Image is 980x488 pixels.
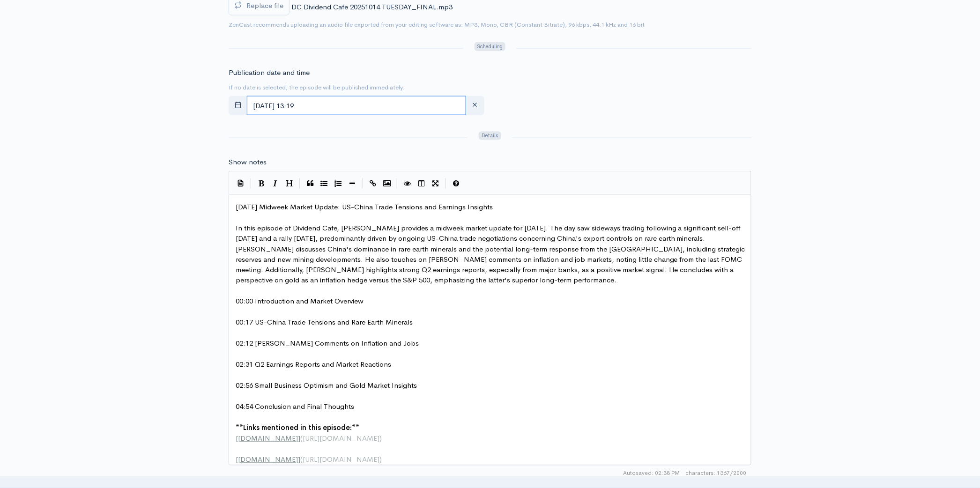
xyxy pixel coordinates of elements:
[236,339,419,348] span: 02:12 [PERSON_NAME] Comments on Inflation and Jobs
[298,434,300,443] span: ]
[317,177,331,191] button: Generic List
[236,381,417,390] span: 02:56 Small Business Optimism and Gold Market Insights
[345,177,359,191] button: Insert Horizontal Line
[243,423,352,432] span: Links mentioned in this episode:
[479,132,501,140] span: Details
[236,202,493,211] span: [DATE] Midweek Market Update: US-China Trade Tensions and Earnings Insights
[303,177,317,191] button: Quote
[299,178,300,189] i: |
[465,96,484,115] button: clear
[401,177,415,191] button: Toggle Preview
[236,434,238,443] span: [
[229,21,645,29] small: ZenCast recommends uploading an audio file exported from your editing software as: MP3, Mono, CBR...
[251,178,252,189] i: |
[366,177,380,191] button: Create Link
[246,1,283,10] span: Replace file
[379,455,382,464] span: )
[686,469,747,478] span: 1367/2000
[300,455,303,464] span: (
[298,455,300,464] span: ]
[362,178,363,189] i: |
[238,455,298,464] span: [DOMAIN_NAME]
[623,469,680,478] span: Autosaved: 02:38 PM
[236,402,354,411] span: 04:54 Conclusion and Final Thoughts
[379,434,382,443] span: )
[445,178,446,189] i: |
[236,360,391,369] span: 02:31 Q2 Earnings Reports and Market Reactions
[236,455,238,464] span: [
[300,434,303,443] span: (
[429,177,443,191] button: Toggle Fullscreen
[234,176,248,190] button: Insert Show Notes Template
[236,318,413,327] span: 00:17 US-China Trade Tensions and Rare Earth Minerals
[380,177,394,191] button: Insert Image
[238,434,298,443] span: [DOMAIN_NAME]
[254,177,268,191] button: Bold
[303,455,379,464] span: [URL][DOMAIN_NAME]
[229,67,310,78] label: Publication date and time
[236,297,364,306] span: 00:00 Introduction and Market Overview
[415,177,429,191] button: Toggle Side by Side
[229,96,248,115] button: toggle
[291,2,453,11] span: DC Dividend Cafe 20251014 TUESDAY_FINAL.mp3
[236,223,747,285] span: In this episode of Dividend Cafe, [PERSON_NAME] provides a midweek market update for [DATE]. The ...
[475,42,505,51] span: Scheduling
[331,177,345,191] button: Numbered List
[303,434,379,443] span: [URL][DOMAIN_NAME]
[268,177,282,191] button: Italic
[282,177,297,191] button: Heading
[397,178,398,189] i: |
[229,83,404,91] small: If no date is selected, the episode will be published immediately.
[229,157,267,168] label: Show notes
[449,177,463,191] button: Markdown Guide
